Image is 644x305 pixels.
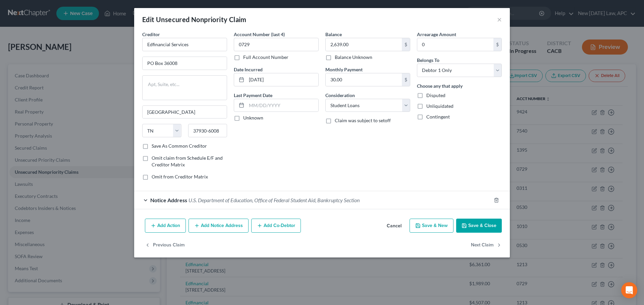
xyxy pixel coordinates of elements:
span: Creditor [142,31,160,37]
label: Unknown [243,115,263,121]
label: Consideration [325,92,355,99]
button: Add Co-Debtor [251,219,301,233]
label: Save As Common Creditor [152,143,207,149]
button: Save & Close [456,219,502,233]
label: Account Number (last 4) [234,31,285,38]
input: MM/DD/YYYY [247,99,318,112]
input: 0.00 [417,38,493,51]
span: Disputed [426,92,445,98]
span: Unliquidated [426,103,453,109]
input: XXXX [234,38,319,51]
span: Belongs To [417,57,439,63]
label: Last Payment Date [234,92,272,99]
label: Choose any that apply [417,82,463,89]
input: Enter zip... [188,124,227,137]
div: $ [402,38,410,51]
div: $ [493,38,501,51]
button: Previous Claim [145,238,185,252]
button: Save & New [410,219,453,233]
div: Edit Unsecured Nonpriority Claim [142,15,247,24]
label: Balance Unknown [335,54,372,61]
button: × [497,15,502,23]
input: 0.00 [326,73,402,86]
span: Notice Address [150,197,187,203]
button: Add Action [145,219,186,233]
label: Date Incurred [234,66,263,73]
label: Balance [325,31,342,38]
span: Claim was subject to setoff [335,118,391,123]
label: Monthly Payment [325,66,363,73]
label: Arrearage Amount [417,31,456,38]
label: Full Account Number [243,54,288,61]
button: Cancel [381,219,407,233]
div: $ [402,73,410,86]
input: Enter city... [143,106,227,119]
span: Omit claim from Schedule E/F and Creditor Matrix [152,155,223,167]
input: 0.00 [326,38,402,51]
input: MM/DD/YYYY [247,73,318,86]
div: Open Intercom Messenger [621,282,637,298]
input: Search creditor by name... [142,38,227,51]
button: Add Notice Address [189,219,249,233]
input: Enter address... [143,57,227,70]
span: U.S. Department of Education, Office of Federal Student Aid, Bankruptcy Section [189,197,360,203]
span: Contingent [426,114,450,120]
span: Omit from Creditor Matrix [152,174,208,179]
button: Next Claim [471,238,502,252]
